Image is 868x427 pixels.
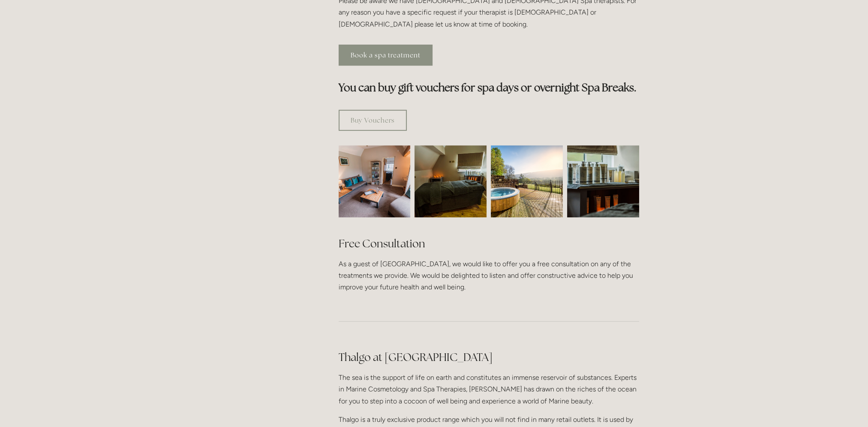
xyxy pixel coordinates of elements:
a: Buy Vouchers [339,110,407,131]
img: Spa room, Losehill House Hotel and Spa [396,145,505,217]
h2: Free Consultation [339,236,639,251]
h2: Thalgo at [GEOGRAPHIC_DATA] [339,350,639,365]
img: Waiting room, spa room, Losehill House Hotel and Spa [321,145,429,217]
strong: You can buy gift vouchers for spa days or overnight Spa Breaks. [339,81,637,94]
p: As a guest of [GEOGRAPHIC_DATA], we would like to offer you a free consultation on any of the tre... [339,258,639,293]
img: Body creams in the spa room, Losehill House Hotel and Spa [549,145,657,217]
p: The sea is the support of life on earth and constitutes an immense reservoir of substances. Exper... [339,372,639,407]
a: Book a spa treatment [339,45,432,66]
img: Outdoor jacuzzi with a view of the Peak District, Losehill House Hotel and Spa [491,145,563,217]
